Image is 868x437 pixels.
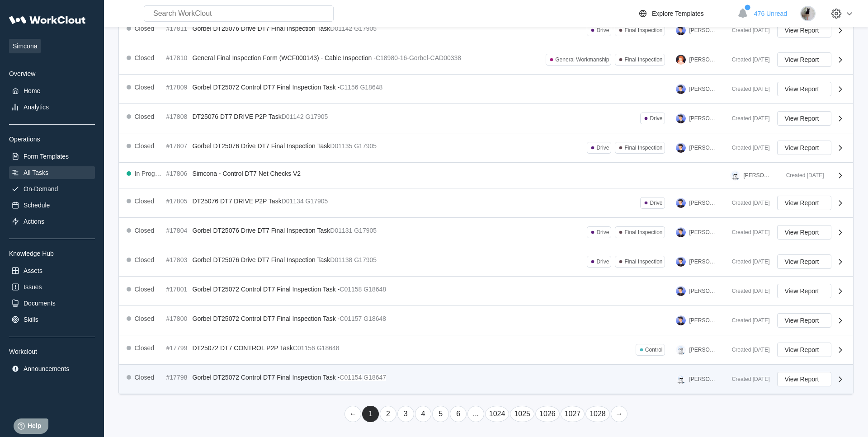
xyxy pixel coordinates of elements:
a: Documents [9,297,95,310]
img: user-2.png [676,55,686,65]
div: Knowledge Hub [9,250,95,257]
a: Analytics [9,101,95,113]
a: Explore Templates [637,8,733,19]
button: View Report [777,82,831,96]
a: Schedule [9,199,95,211]
span: Gorbel DT25076 Drive DT7 Final Inspection Task [193,227,330,234]
span: View Report [785,376,819,382]
span: Gorbel DT25076 Drive DT7 Final Inspection Task [193,142,330,150]
div: Created [DATE] [779,172,824,179]
div: Assets [24,267,42,274]
div: Closed [135,25,155,32]
div: Closed [135,344,155,352]
a: Page 6 [450,406,467,422]
div: Closed [135,227,155,234]
div: Final Inspection [624,145,662,151]
div: Created [DATE] [725,376,770,382]
div: [PERSON_NAME] [744,172,772,179]
img: user-5.png [676,198,686,208]
mark: C01157 [340,315,362,322]
a: Closed#17807Gorbel DT25076 Drive DT7 Final Inspection TaskD01135G17905DriveFinal Inspection[PERSO... [119,133,853,163]
a: Announcements [9,362,95,375]
div: [PERSON_NAME] [689,115,717,122]
a: Issues [9,281,95,293]
mark: D01134 [282,197,304,205]
button: View Report [777,254,831,269]
div: Created [DATE] [725,145,770,151]
span: View Report [785,56,819,63]
button: View Report [777,372,831,386]
a: Closed#17801Gorbel DT25072 Control DT7 Final Inspection Task -C01158G18648[PERSON_NAME]Created [D... [119,277,853,306]
div: [PERSON_NAME] [689,27,717,33]
div: #17809 [166,84,189,91]
div: Created [DATE] [725,200,770,206]
a: Page 1025 [510,406,534,422]
mark: G17905 [354,25,377,32]
span: Gorbel DT25072 Control DT7 Final Inspection Task - [193,374,340,381]
mark: G17905 [354,227,377,234]
a: Page 2 [380,406,396,422]
div: Analytics [24,103,49,111]
div: #17800 [166,315,189,322]
div: [PERSON_NAME] [689,86,717,92]
div: Created [DATE] [725,317,770,324]
mark: G18648 [363,286,386,293]
a: Closed#17810General Final Inspection Form (WCF000143) - Cable Inspection -C18980-16-Gorbel-CAD003... [119,45,853,75]
a: Closed#17811Gorbel DT25076 Drive DT7 Final Inspection TaskD01142G17905DriveFinal Inspection[PERSO... [119,16,853,45]
div: [PERSON_NAME] [689,347,717,353]
span: View Report [785,86,819,92]
div: [PERSON_NAME] [689,200,717,206]
img: stormageddon_tree.jpg [800,6,816,21]
a: Closed#17805DT25076 DT7 DRIVE P2P TaskD01134G17905Drive[PERSON_NAME]Created [DATE]View Report [119,188,853,218]
div: [PERSON_NAME] [689,229,717,235]
img: user-5.png [676,315,686,325]
a: Page 3 [397,406,414,422]
mark: C01156 [293,344,315,352]
a: Next page [611,406,627,422]
mark: D01142 [330,25,352,32]
div: Closed [135,256,155,263]
div: Final Inspection [624,27,662,33]
span: View Report [785,115,819,122]
div: Drive [596,258,609,265]
mark: G18648 [360,84,382,91]
div: Created [DATE] [725,115,770,122]
div: Closed [135,113,155,120]
span: View Report [785,347,819,353]
img: clout-01.png [730,170,740,180]
span: Gorbel DT25072 Control DT7 Final Inspection Task - [193,315,340,322]
mark: G17905 [354,142,377,150]
span: 476 Unread [754,10,787,17]
div: [PERSON_NAME] [689,288,717,294]
div: Created [DATE] [725,347,770,353]
div: #17806 [166,170,189,177]
span: View Report [785,229,819,235]
span: View Report [785,288,819,294]
button: View Report [777,343,831,357]
div: Drive [596,27,609,33]
a: Actions [9,215,95,228]
span: DT25072 DT7 CONTROL P2P Task [193,344,293,352]
mark: 16 [400,54,407,61]
div: Workclout [9,348,95,355]
img: user-5.png [676,143,686,153]
span: View Report [785,200,819,206]
mark: D01131 [330,227,352,234]
div: Closed [135,315,155,322]
a: Closed#17798Gorbel DT25072 Control DT7 Final Inspection Task -C01154G18647[PERSON_NAME]Created [D... [119,365,853,394]
div: Schedule [24,202,50,209]
mark: G18648 [317,344,340,352]
mark: G17905 [354,256,377,263]
div: Skills [24,316,38,323]
a: Closed#17803Gorbel DT25076 Drive DT7 Final Inspection TaskD01138G17905DriveFinal Inspection[PERSO... [119,247,853,277]
div: On-Demand [24,185,58,193]
div: Created [DATE] [725,56,770,63]
mark: C1156 [340,84,358,91]
mark: G18648 [363,315,386,322]
mark: C18980 [376,54,398,61]
div: Created [DATE] [725,86,770,92]
span: - [407,54,409,61]
div: Operations [9,136,95,143]
div: Drive [596,145,609,151]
